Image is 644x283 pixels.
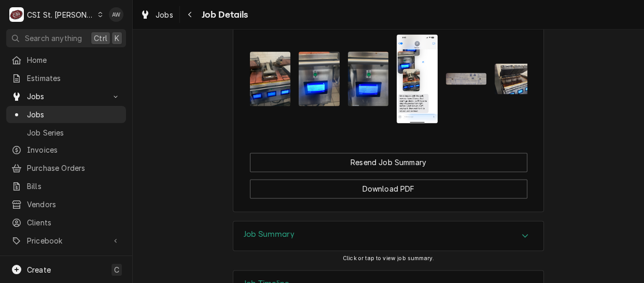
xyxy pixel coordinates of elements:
[446,73,487,85] img: RysLWtQ2TjWJ3CUh8qZo
[27,144,121,155] span: Invoices
[6,214,126,231] a: Clients
[27,181,121,192] span: Bills
[136,6,177,23] a: Jobs
[27,217,121,228] span: Clients
[250,26,527,131] span: Attachments
[233,221,543,250] div: Accordion Header
[250,16,527,131] div: Attachments
[27,109,121,120] span: Jobs
[348,51,389,106] img: 7z7G00P8RcKL3jsEOOIA
[6,88,126,105] a: Go to Jobs
[109,7,123,22] div: Alexandria Wilp's Avatar
[250,51,291,106] img: hRfeS5nRMyRSOQRIzg7g
[6,106,126,123] a: Jobs
[250,153,527,172] button: Resend Job Summary
[27,163,121,173] span: Purchase Orders
[397,34,438,123] img: UBOohXbSqCgBuXuounTZ
[27,9,94,20] div: CSI St. [PERSON_NAME]
[114,264,119,275] span: C
[6,51,126,69] a: Home
[6,178,126,195] a: Bills
[6,70,126,87] a: Estimates
[109,7,123,22] div: AW
[6,232,126,249] a: Go to Pricebook
[9,7,24,22] div: C
[233,221,543,250] button: Accordion Details Expand Trigger
[250,153,527,198] div: Button Group
[6,124,126,141] a: Job Series
[27,55,121,65] span: Home
[25,33,82,44] span: Search anything
[250,172,527,198] div: Button Group Row
[199,8,248,22] span: Job Details
[343,255,434,262] span: Click or tap to view job summary.
[495,63,536,94] img: 610wgEgQdqCDakBberTw
[27,73,121,84] span: Estimates
[94,33,107,44] span: Ctrl
[27,265,51,274] span: Create
[156,9,173,20] span: Jobs
[9,7,24,22] div: CSI St. Louis's Avatar
[6,141,126,158] a: Invoices
[27,235,105,246] span: Pricebook
[6,196,126,213] a: Vendors
[299,51,340,106] img: w56dZ9ELRRUbGJd96rvp
[250,179,527,198] button: Download PDF
[27,127,121,138] span: Job Series
[6,251,126,268] a: Reports
[115,33,119,44] span: K
[250,153,527,172] div: Button Group Row
[182,6,199,23] button: Navigate back
[6,159,126,177] a: Purchase Orders
[6,29,126,47] button: Search anythingCtrlK
[27,199,121,210] span: Vendors
[244,230,295,239] h3: Job Summary
[27,91,105,102] span: Jobs
[233,221,544,251] div: Job Summary
[27,254,121,265] span: Reports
